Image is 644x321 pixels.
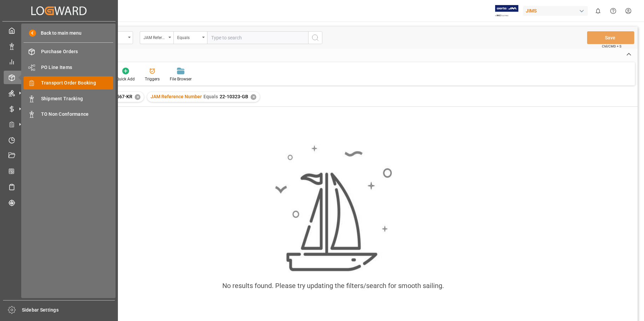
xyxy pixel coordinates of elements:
a: My Reports [4,55,114,68]
span: 22-10567-KR [104,94,132,99]
a: Sailing Schedules [4,180,114,193]
button: open menu [173,31,207,44]
button: Help Center [606,3,621,19]
div: Quick Add [116,76,135,82]
span: Equals [203,94,218,99]
button: Save [587,31,634,44]
span: 22-10323-GB [220,94,248,99]
a: Data Management [4,39,114,52]
a: Tracking Shipment [4,196,114,209]
input: Type to search [207,31,308,44]
a: PO Line Items [24,61,113,74]
button: open menu [140,31,173,44]
div: Equals [177,33,200,41]
button: JIMS [523,4,590,17]
span: Ctrl/CMD + S [602,44,621,49]
a: Shipment Tracking [24,92,113,105]
span: Back to main menu [36,30,82,37]
div: ✕ [251,94,256,100]
div: ✕ [135,94,140,100]
button: show 0 new notifications [590,3,606,19]
a: TO Non Conformance [24,108,113,121]
div: JIMS [523,6,588,16]
button: search button [308,31,322,44]
a: Timeslot Management V2 [4,133,114,146]
span: Transport Order Booking [41,79,114,86]
span: TO Non Conformance [41,111,114,118]
a: Document Management [4,149,114,162]
span: Purchase Orders [41,48,114,55]
img: Exertis%20JAM%20-%20Email%20Logo.jpg_1722504956.jpg [495,5,518,17]
div: Triggers [145,76,160,82]
a: Purchase Orders [24,45,113,58]
div: JAM Reference Number [143,33,166,41]
a: My Cockpit [4,24,114,37]
a: CO2 Calculator [4,165,114,178]
img: smooth_sailing.jpeg [274,144,392,273]
div: No results found. Please try updating the filters/search for smooth sailing. [222,281,444,291]
span: Shipment Tracking [41,95,114,102]
a: Transport Order Booking [24,76,113,90]
span: PO Line Items [41,64,114,71]
span: Sidebar Settings [22,307,115,314]
div: File Browser [170,76,192,82]
span: JAM Reference Number [151,94,202,99]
